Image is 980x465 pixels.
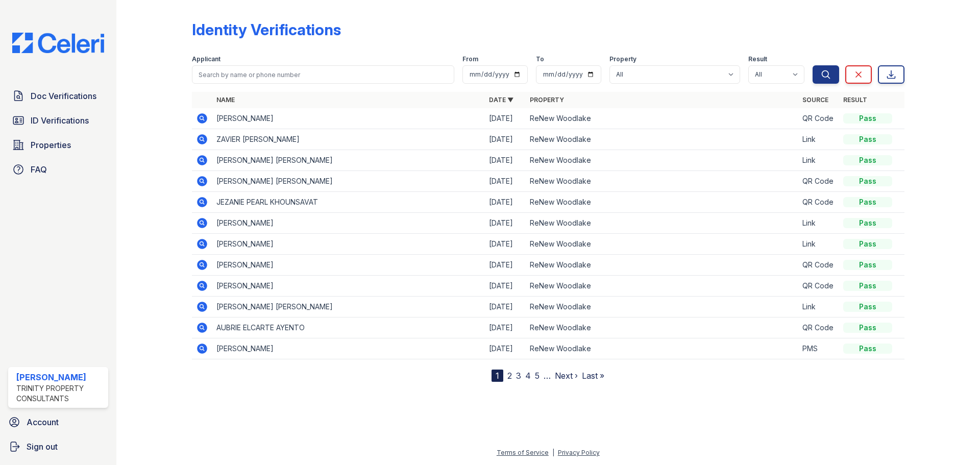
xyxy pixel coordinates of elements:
td: [DATE] [485,192,526,213]
td: ReNew Woodlake [526,129,798,150]
span: … [544,370,551,382]
a: 2 [507,371,512,381]
label: To [536,55,544,63]
td: [PERSON_NAME] [PERSON_NAME] [212,150,485,171]
td: ReNew Woodlake [526,171,798,192]
td: QR Code [798,108,839,129]
a: Result [843,96,867,104]
div: [PERSON_NAME] [16,371,104,383]
td: ReNew Woodlake [526,234,798,255]
a: Sign out [4,436,112,457]
span: Doc Verifications [31,90,96,102]
td: QR Code [798,317,839,338]
a: Date ▼ [489,96,513,104]
td: [DATE] [485,317,526,338]
td: ReNew Woodlake [526,108,798,129]
td: [PERSON_NAME] [212,108,485,129]
span: Account [27,416,59,428]
div: Pass [843,113,892,124]
td: [DATE] [485,297,526,317]
td: Link [798,234,839,255]
a: Name [216,96,235,104]
span: Sign out [27,440,58,453]
td: PMS [798,338,839,359]
img: CE_Logo_Blue-a8612792a0a2168367f1c8372b55b34899dd931a85d93a1a3d3e32e68fde9ad4.png [4,33,112,53]
td: [DATE] [485,276,526,297]
td: Link [798,297,839,317]
a: 3 [516,371,521,381]
td: [DATE] [485,338,526,359]
div: Pass [843,134,892,144]
a: Terms of Service [497,449,549,456]
div: Identity Verifications [192,20,341,39]
td: [PERSON_NAME] [PERSON_NAME] [212,171,485,192]
div: 1 [492,370,503,382]
input: Search by name or phone number [192,65,454,84]
label: Applicant [192,55,220,63]
div: Pass [843,176,892,186]
td: [DATE] [485,108,526,129]
div: Pass [843,281,892,291]
div: | [552,449,554,456]
div: Pass [843,260,892,270]
td: [DATE] [485,234,526,255]
a: Privacy Policy [558,449,600,456]
div: Pass [843,197,892,207]
td: ReNew Woodlake [526,192,798,213]
div: Pass [843,302,892,312]
td: ZAVIER [PERSON_NAME] [212,129,485,150]
label: Result [748,55,767,63]
td: ReNew Woodlake [526,338,798,359]
td: [PERSON_NAME] [212,255,485,276]
td: [PERSON_NAME] [212,213,485,234]
td: [DATE] [485,150,526,171]
td: [DATE] [485,213,526,234]
span: ID Verifications [31,114,89,127]
a: Last » [582,371,604,381]
a: Next › [555,371,578,381]
a: Properties [8,135,108,155]
td: Link [798,129,839,150]
td: ReNew Woodlake [526,255,798,276]
td: [DATE] [485,171,526,192]
td: [DATE] [485,255,526,276]
td: QR Code [798,171,839,192]
td: JEZANIE PEARL KHOUNSAVAT [212,192,485,213]
td: ReNew Woodlake [526,276,798,297]
span: FAQ [31,163,47,176]
td: ReNew Woodlake [526,213,798,234]
label: From [462,55,478,63]
a: 4 [525,371,531,381]
td: QR Code [798,276,839,297]
div: Pass [843,155,892,165]
div: Pass [843,323,892,333]
td: ReNew Woodlake [526,297,798,317]
a: 5 [535,371,540,381]
td: [PERSON_NAME] [212,276,485,297]
div: Pass [843,218,892,228]
td: ReNew Woodlake [526,317,798,338]
div: Pass [843,344,892,354]
span: Properties [31,139,71,151]
td: [DATE] [485,129,526,150]
a: FAQ [8,159,108,180]
td: QR Code [798,192,839,213]
td: [PERSON_NAME] [212,234,485,255]
td: QR Code [798,255,839,276]
div: Trinity Property Consultants [16,383,104,404]
td: ReNew Woodlake [526,150,798,171]
td: [PERSON_NAME] [PERSON_NAME] [212,297,485,317]
td: [PERSON_NAME] [212,338,485,359]
a: Account [4,412,112,432]
td: AUBRIE ELCARTE AYENTO [212,317,485,338]
td: Link [798,213,839,234]
a: ID Verifications [8,110,108,131]
a: Doc Verifications [8,86,108,106]
a: Property [530,96,564,104]
label: Property [609,55,636,63]
div: Pass [843,239,892,249]
td: Link [798,150,839,171]
a: Source [802,96,828,104]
